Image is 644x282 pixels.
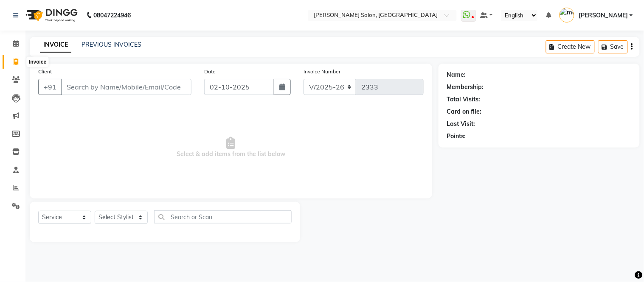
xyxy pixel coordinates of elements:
span: Select & add items from the list below [38,105,424,190]
input: Search by Name/Mobile/Email/Code [61,79,191,95]
div: Invoice [27,57,48,67]
div: Last Visit: [447,120,475,128]
label: Invoice Number [304,68,340,75]
button: Save [598,40,628,53]
b: 08047224946 [93,3,131,27]
input: Search or Scan [154,210,292,223]
div: Points: [447,132,466,141]
div: Membership: [447,83,484,92]
a: PREVIOUS INVOICES [82,41,141,48]
label: Date [204,68,216,75]
button: Create New [546,40,595,53]
span: [PERSON_NAME] [579,11,628,20]
a: INVOICE [40,37,71,53]
div: Total Visits: [447,95,481,104]
label: Client [38,68,52,75]
img: madonna [560,8,574,22]
div: Card on file: [447,107,482,116]
button: +91 [38,79,62,95]
img: logo [22,3,80,27]
div: Name: [447,70,466,79]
